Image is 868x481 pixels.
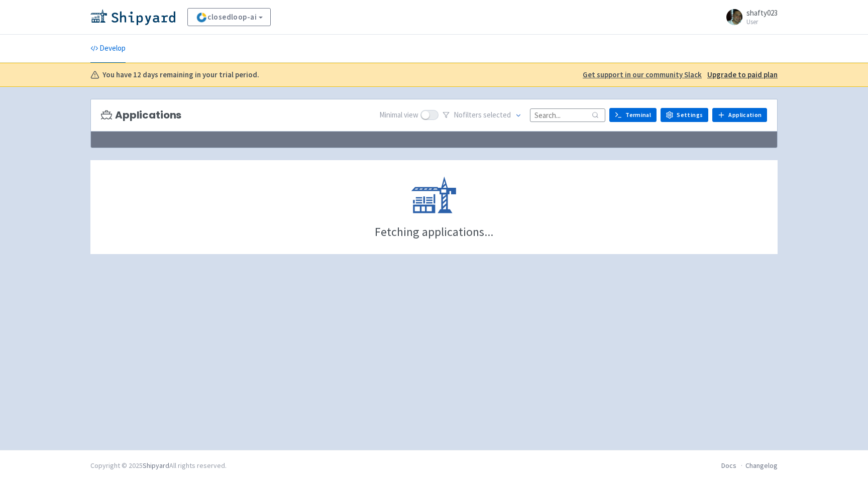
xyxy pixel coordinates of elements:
img: Shipyard logo [90,9,175,25]
a: Changelog [745,461,778,470]
a: Docs [721,461,736,470]
h3: Applications [101,109,181,121]
a: Application [712,108,767,122]
a: Settings [661,108,708,122]
div: Copyright © 2025 All rights reserved. [90,460,227,471]
a: Develop [90,35,126,63]
span: No filter s [454,109,511,121]
a: shafty023 User [720,9,778,25]
span: shafty023 [746,8,778,18]
a: closedloop-ai [187,8,271,26]
input: Search... [530,108,605,122]
span: selected [483,110,511,119]
div: Fetching applications... [375,226,493,238]
small: User [746,19,778,25]
a: Terminal [609,108,657,122]
u: Upgrade to paid plan [707,70,778,79]
a: Shipyard [143,461,169,470]
u: Get support in our community Slack [583,70,702,79]
a: Get support in our community Slack [583,69,702,81]
b: You have 12 days remaining in your trial period. [102,69,259,81]
span: Minimal view [379,109,418,121]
